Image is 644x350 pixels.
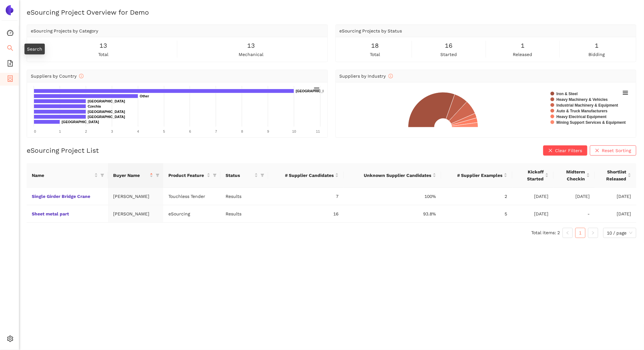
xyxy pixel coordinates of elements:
span: file-add [7,58,13,71]
button: closeReset Sorting [590,145,636,156]
span: Buyer Name [113,172,148,179]
td: 100% [344,188,441,205]
span: Clear Filters [555,147,582,154]
td: Touchless Tender [163,188,220,205]
td: 7 [268,188,343,205]
h2: eSourcing Project Overview for Demo [27,8,636,17]
text: Iron & Steel [557,92,578,96]
th: this column's title is Shortlist Released,this column is sortable [595,163,636,188]
span: 16 [445,41,453,51]
span: Reset Sorting [602,147,631,154]
span: filter [261,173,264,177]
td: [PERSON_NAME] [108,188,163,205]
td: Results [220,205,268,223]
td: 5 [441,205,512,223]
span: 18 [371,41,379,51]
h2: eSourcing Project List [27,146,99,155]
a: 1 [576,228,585,238]
span: # Supplier Candidates [273,172,334,179]
div: Search [24,44,45,54]
span: started [441,51,457,58]
td: [PERSON_NAME] [108,205,163,223]
span: mechanical [239,51,263,58]
td: 93.8% [344,205,441,223]
span: container [7,73,13,86]
span: Midterm Checkin [559,168,585,182]
span: Shortlist Released [600,168,627,182]
text: [GEOGRAPHIC_DATA] [88,115,125,119]
li: 1 [575,228,586,238]
td: 2 [441,188,512,205]
button: right [588,228,598,238]
text: 2 [85,129,87,133]
text: 11 [316,129,320,133]
text: 5 [163,129,165,133]
th: this column's title is Status,this column is sortable [220,163,268,188]
td: 16 [268,205,343,223]
span: Kickoff Started [518,168,544,182]
th: this column's title is Name,this column is sortable [27,163,108,188]
span: eSourcing Projects by Status [340,28,402,33]
span: filter [156,173,159,177]
span: info-circle [389,74,393,78]
text: 4 [137,129,139,133]
text: [GEOGRAPHIC_DATA] [296,89,333,93]
span: search [7,43,13,55]
span: setting [7,333,13,346]
button: left [563,228,573,238]
text: 0 [34,129,36,133]
span: filter [259,171,266,180]
span: filter [154,171,161,180]
span: 1 [521,41,525,51]
span: Unknown Supplier Candidates [349,172,431,179]
text: Heavy Electrical Equipment [557,115,607,119]
span: total [370,51,380,58]
span: filter [100,173,104,177]
th: this column's title is Kickoff Started,this column is sortable [512,163,554,188]
th: this column's title is Unknown Supplier Candidates,this column is sortable [344,163,441,188]
li: Next Page [588,228,598,238]
div: Page Size [603,228,636,238]
th: this column's title is # Supplier Candidates,this column is sortable [268,163,343,188]
td: [DATE] [512,188,554,205]
span: info-circle [79,74,84,78]
text: 6 [189,129,191,133]
text: 7 [215,129,217,133]
text: Other [140,94,149,98]
td: [DATE] [512,205,554,223]
span: filter [99,171,105,180]
td: [DATE] [554,188,595,205]
span: 1 [595,41,599,51]
text: 8 [241,129,243,133]
th: this column's title is Midterm Checkin,this column is sortable [554,163,595,188]
span: Name [32,172,93,179]
text: [GEOGRAPHIC_DATA] [88,110,125,114]
text: Czechia [88,104,101,108]
img: Logo [4,5,15,15]
span: close [595,148,600,153]
span: eSourcing Projects by Category [31,28,98,33]
span: bidding [589,51,605,58]
span: 10 / page [607,228,633,238]
td: - [554,205,595,223]
span: dashboard [7,27,13,40]
th: this column's title is # Supplier Examples,this column is sortable [441,163,512,188]
span: filter [213,173,217,177]
span: right [591,231,595,235]
span: filter [212,171,218,180]
text: Auto & Truck Manufacturers [557,109,608,113]
text: Industrial Machinery & Equipment [557,103,618,108]
li: Previous Page [563,228,573,238]
span: released [513,51,532,58]
th: this column's title is Product Feature,this column is sortable [163,163,220,188]
span: Status [226,172,253,179]
span: Suppliers by Industry [340,73,393,79]
span: Suppliers by Country [31,73,84,79]
span: 13 [99,41,107,51]
span: left [566,231,570,235]
text: 1 [59,129,61,133]
span: # Supplier Examples [446,172,503,179]
text: Mining Support Services & Equipment [557,120,626,125]
text: 3 [111,129,113,133]
span: Product Feature [168,172,206,179]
